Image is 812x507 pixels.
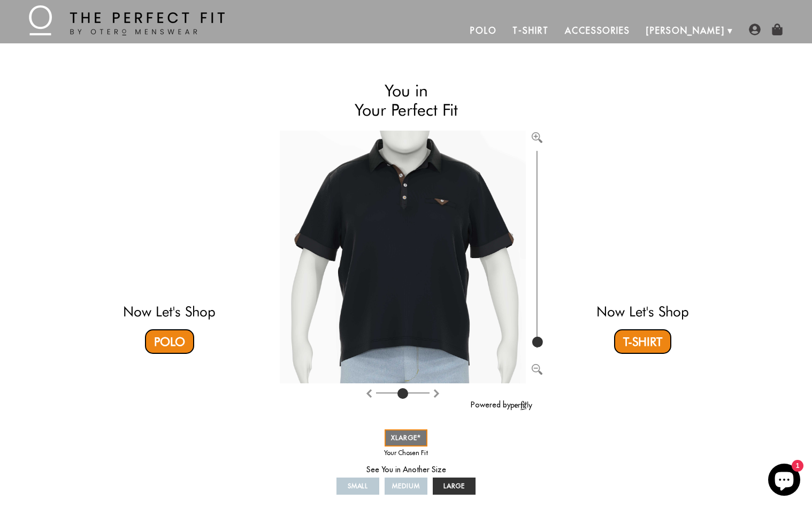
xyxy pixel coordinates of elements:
img: user-account-icon.png [749,24,761,35]
img: shopping-bag-icon.png [771,24,783,35]
span: MEDIUM [392,482,420,490]
a: Now Let's Shop [123,303,216,320]
img: Zoom out [532,364,542,375]
button: Zoom out [532,362,542,373]
span: LARGE [443,482,465,490]
img: Brand%2fOtero%2f10004-v2-R%2f54%2f5-XL%2fAv%2f29e04f6e-7dea-11ea-9f6a-0e35f21fd8c2%2fBlack%2f1%2f... [248,125,557,444]
img: Rotate counter clockwise [432,389,441,398]
a: Accessories [557,18,638,43]
span: XLARGE [391,434,421,442]
a: XLARGE [385,429,427,447]
button: Rotate counter clockwise [432,386,441,399]
img: Rotate clockwise [365,389,373,398]
a: MEDIUM [385,478,427,495]
a: Polo [145,329,194,354]
a: SMALL [336,478,379,495]
button: Rotate clockwise [365,386,373,399]
h2: You in Your Perfect Fit [280,81,532,120]
inbox-online-store-chat: Shopify online store chat [765,464,803,498]
img: Zoom in [532,132,542,143]
a: Powered by [471,400,532,410]
span: SMALL [348,482,369,490]
img: The Perfect Fit - by Otero Menswear - Logo [29,5,225,35]
a: [PERSON_NAME] [638,18,733,43]
a: Polo [462,18,505,43]
img: perfitly-logo_73ae6c82-e2e3-4a36-81b1-9e913f6ac5a1.png [511,401,532,410]
a: T-Shirt [614,329,671,354]
a: Now Let's Shop [596,303,689,320]
a: T-Shirt [504,18,556,43]
a: LARGE [433,478,476,495]
button: Zoom in [532,131,542,141]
